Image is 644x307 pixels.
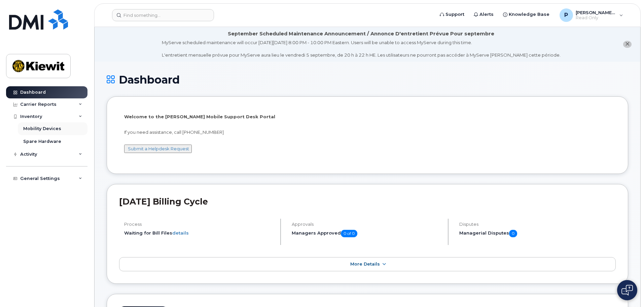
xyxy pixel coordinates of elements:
[124,222,275,227] h4: Process
[124,114,611,120] p: Welcome to the [PERSON_NAME] Mobile Support Desk Portal
[119,196,616,207] h2: [DATE] Billing Cycle
[124,145,192,153] button: Submit a Helpdesk Request
[292,230,442,237] h5: Managers Approved
[509,230,517,237] span: 0
[124,230,275,236] li: Waiting for Bill Files
[228,30,494,37] div: September Scheduled Maintenance Announcement / Annonce D'entretient Prévue Pour septembre
[162,39,561,58] div: MyServe scheduled maintenance will occur [DATE][DATE] 8:00 PM - 10:00 PM Eastern. Users will be u...
[341,230,357,237] span: 0 of 0
[124,129,611,135] p: If you need assistance, call [PHONE_NUMBER]
[128,146,189,151] a: Submit a Helpdesk Request
[621,285,633,296] img: Open chat
[107,74,628,86] h1: Dashboard
[459,230,616,237] h5: Managerial Disputes
[350,262,380,267] span: More Details
[623,41,632,48] button: close notification
[459,222,616,227] h4: Disputes
[292,222,442,227] h4: Approvals
[172,230,189,236] a: details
